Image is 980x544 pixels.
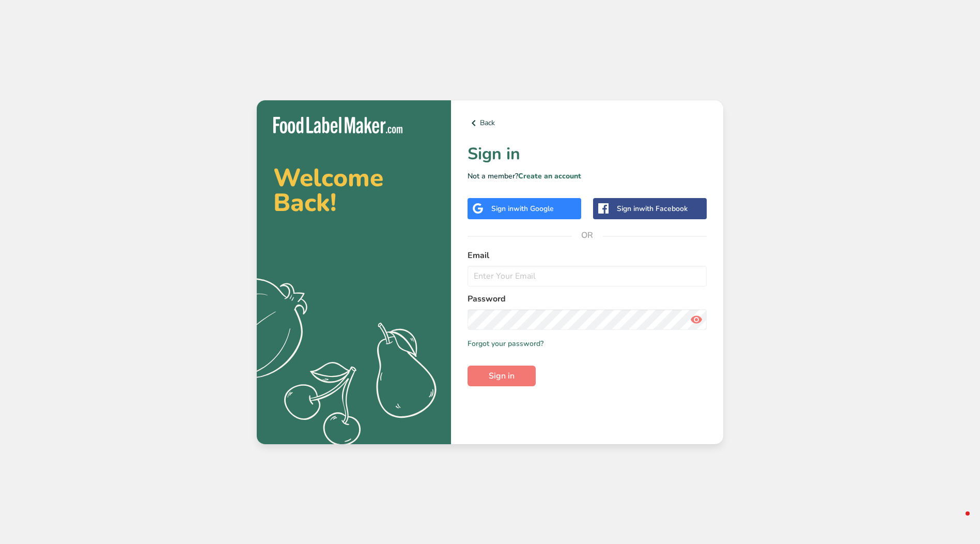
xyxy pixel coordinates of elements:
button: Sign in [468,366,536,386]
div: Sign in [491,203,554,214]
a: Create an account [518,171,581,181]
input: Enter Your Email [468,266,707,286]
span: OR [572,220,603,251]
span: with Facebook [639,204,688,214]
label: Email [468,249,707,262]
span: Sign in [489,370,515,382]
label: Password [468,293,707,305]
h1: Sign in [468,142,707,167]
img: Food Label Maker [273,117,402,134]
iframe: Intercom live chat [945,509,970,534]
p: Not a member? [468,171,707,182]
span: with Google [514,204,554,214]
a: Back [468,117,707,129]
h2: Welcome Back! [273,165,434,215]
a: Forgot your password? [468,338,543,349]
div: Sign in [617,203,688,214]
